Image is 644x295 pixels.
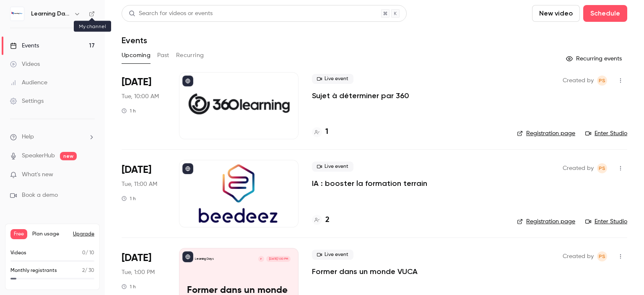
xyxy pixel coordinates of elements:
span: Prad Selvarajah [597,76,607,86]
a: Former dans un monde VUCA [312,266,418,277]
a: Enter Studio [585,129,627,138]
span: Prad Selvarajah [597,163,607,173]
a: Sujet à déterminer par 360 [312,91,409,101]
a: 1 [312,126,328,138]
div: Events [10,42,39,50]
div: Search for videos or events [129,9,213,18]
p: / 10 [82,249,94,257]
button: Recurring [176,49,204,62]
div: Oct 7 Tue, 11:00 AM (Europe/Paris) [122,160,166,227]
span: Free [10,229,27,239]
span: Created by [563,163,594,173]
span: Tue, 10:00 AM [122,92,159,101]
span: Tue, 11:00 AM [122,180,157,188]
button: Past [157,49,169,62]
a: Registration page [517,129,575,138]
div: Videos [10,60,40,68]
a: Enter Studio [585,217,627,226]
img: Learning Days [10,7,24,21]
button: Upgrade [73,231,94,238]
button: Schedule [583,5,627,22]
a: Registration page [517,217,575,226]
h6: Learning Days [31,10,70,18]
span: [DATE] [122,163,151,177]
div: 1 h [122,283,136,290]
h4: 2 [325,214,330,226]
span: Prad Selvarajah [597,251,607,261]
a: IA : booster la formation terrain [312,178,427,188]
span: PS [599,76,605,86]
div: Audience [10,78,47,87]
div: Settings [10,97,44,105]
span: Book a demo [22,191,58,200]
div: P [258,256,265,262]
span: Plan usage [32,231,68,238]
a: 2 [312,214,330,226]
span: What's new [22,170,53,179]
button: New video [532,5,580,22]
button: Recurring events [562,52,627,65]
h1: Events [122,35,147,45]
span: Created by [563,76,594,86]
div: Oct 7 Tue, 10:00 AM (Europe/Paris) [122,72,166,139]
span: new [60,152,77,160]
span: Live event [312,74,353,84]
span: 0 [82,251,86,256]
p: / 30 [82,267,94,274]
span: 2 [82,268,85,273]
span: Live event [312,250,353,260]
span: Tue, 1:00 PM [122,268,155,277]
div: 1 h [122,195,136,202]
span: [DATE] [122,76,151,89]
span: PS [599,251,605,261]
h4: 1 [325,126,328,138]
button: Upcoming [122,49,151,62]
span: Created by [563,251,594,261]
span: Live event [312,162,353,172]
p: Monthly registrants [10,267,57,274]
div: 1 h [122,107,136,114]
span: [DATE] [122,251,151,265]
p: Videos [10,249,26,257]
li: help-dropdown-opener [10,133,95,141]
span: Help [22,133,34,141]
span: [DATE] 1:00 PM [266,256,290,262]
p: Learning Days [195,257,214,261]
a: SpeakerHub [22,151,55,160]
span: PS [599,163,605,173]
